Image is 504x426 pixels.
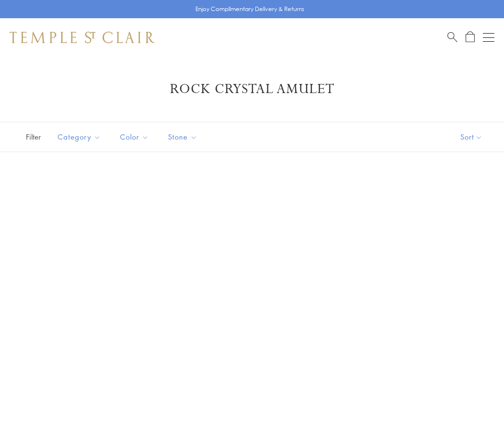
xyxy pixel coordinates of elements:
[113,126,156,148] button: Color
[466,31,475,43] a: Open Shopping Bag
[195,4,304,14] p: Enjoy Complimentary Delivery & Returns
[115,131,156,143] span: Color
[53,131,108,143] span: Category
[447,31,457,43] a: Search
[24,81,480,98] h1: Rock Crystal Amulet
[10,32,155,43] img: Temple St. Clair
[483,32,494,43] button: Open navigation
[50,126,108,148] button: Category
[161,126,204,148] button: Stone
[439,122,504,152] button: Show sort by
[163,131,204,143] span: Stone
